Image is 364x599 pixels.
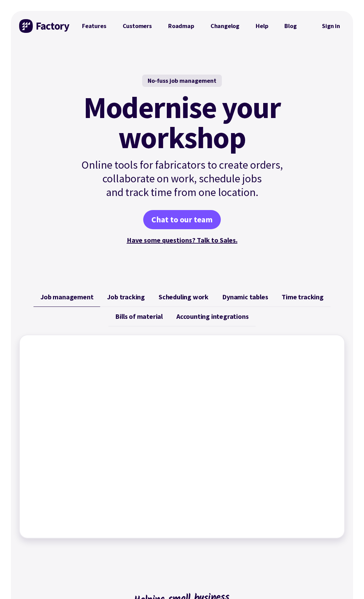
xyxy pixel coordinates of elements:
[160,19,202,33] a: Roadmap
[202,19,247,33] a: Changelog
[142,75,222,87] div: No-fuss job management
[74,19,114,33] a: Features
[282,293,323,301] span: Time tracking
[317,18,345,34] a: Sign in
[127,236,238,244] a: Have some questions? Talk to Sales.
[83,92,281,153] mark: Modernise your workshop
[276,19,305,33] a: Blog
[19,19,70,33] img: Factory
[317,18,345,34] nav: Secondary Navigation
[107,293,145,301] span: Job tracking
[115,312,163,321] span: Bills of material
[67,158,298,199] p: Online tools for fabricators to create orders, collaborate on work, schedule jobs and track time ...
[40,293,93,301] span: Job management
[143,210,221,229] a: Chat to our team
[159,293,208,301] span: Scheduling work
[74,19,305,33] nav: Primary Navigation
[247,19,276,33] a: Help
[27,342,337,531] iframe: Factory - Job Management
[176,312,248,321] span: Accounting integrations
[114,19,160,33] a: Customers
[222,293,268,301] span: Dynamic tables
